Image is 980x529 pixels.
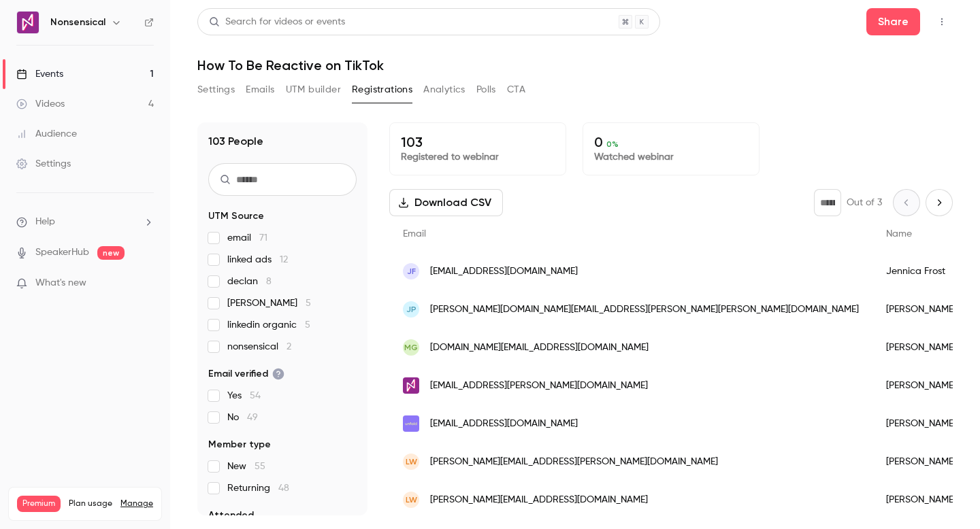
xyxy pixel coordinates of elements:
[886,229,912,239] span: Name
[250,391,261,400] span: 54
[507,79,525,101] button: CTA
[208,367,284,381] span: Email verified
[926,189,953,216] button: Next page
[16,67,63,81] div: Events
[227,231,267,245] span: email
[266,277,272,286] span: 8
[227,318,310,332] span: linkedin organic
[50,16,105,29] h6: Nonsensical
[227,340,291,354] span: nonsensical
[352,79,412,101] button: Registrations
[69,498,112,509] span: Plan usage
[208,438,271,451] span: Member type
[247,413,258,422] span: 49
[403,415,419,432] img: unfoldsocial.co.uk
[208,133,263,150] h1: 103 People
[430,341,649,355] span: [DOMAIN_NAME][EMAIL_ADDRESS][DOMAIN_NAME]
[278,483,289,493] span: 48
[594,134,748,150] p: 0
[255,462,265,471] span: 55
[404,341,418,354] span: MG
[16,215,154,229] li: help-dropdown-opener
[259,233,267,243] span: 71
[305,320,310,330] span: 5
[227,411,258,424] span: No
[197,79,235,101] button: Settings
[423,79,465,101] button: Analytics
[17,12,39,33] img: Nonsensical
[16,97,65,111] div: Videos
[227,481,289,495] span: Returning
[407,265,416,277] span: JF
[137,277,154,290] iframe: Noticeable Trigger
[403,377,419,394] img: nonsensical.agency
[227,275,272,288] span: declan
[406,494,417,506] span: LW
[280,255,288,264] span: 12
[286,79,341,101] button: UTM builder
[227,389,261,403] span: Yes
[594,150,748,164] p: Watched webinar
[406,303,416,315] span: JP
[406,456,417,468] span: LW
[16,157,71,171] div: Settings
[430,493,648,507] span: [PERSON_NAME][EMAIL_ADDRESS][DOMAIN_NAME]
[847,196,882,209] p: Out of 3
[430,417,578,431] span: [EMAIL_ADDRESS][DOMAIN_NAME]
[97,246,125,260] span: new
[430,455,718,469] span: [PERSON_NAME][EMAIL_ADDRESS][PERSON_NAME][DOMAIN_NAME]
[209,15,345,29] div: Search for videos or events
[16,127,77,141] div: Audience
[208,209,264,223] span: UTM Source
[246,79,274,101] button: Emails
[227,460,265,473] span: New
[120,498,153,509] a: Manage
[35,215,55,229] span: Help
[35,276,86,290] span: What's new
[403,229,426,239] span: Email
[866,8,920,35] button: Share
[401,134,555,150] p: 103
[476,79,496,101] button: Polls
[197,57,953,73] h1: How To Be Reactive on TikTok
[227,253,288,267] span: linked ads
[606,139,619,149] span: 0 %
[389,189,503,216] button: Download CSV
[430,264,578,279] span: [EMAIL_ADDRESS][DOMAIN_NAME]
[306,298,311,308] span: 5
[208,509,254,522] span: Attended
[430,379,648,393] span: [EMAIL_ADDRESS][PERSON_NAME][DOMAIN_NAME]
[17,496,61,512] span: Premium
[430,303,859,317] span: [PERSON_NAME][DOMAIN_NAME][EMAIL_ADDRESS][PERSON_NAME][PERSON_NAME][DOMAIN_NAME]
[35,245,89,260] a: SpeakerHub
[227,296,311,310] span: [PERSON_NAME]
[401,150,555,164] p: Registered to webinar
[287,342,291,352] span: 2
